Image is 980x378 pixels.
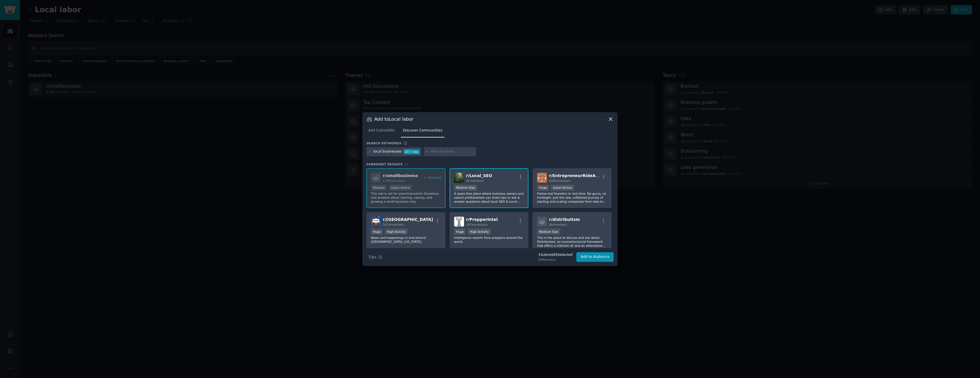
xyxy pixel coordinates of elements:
[368,254,376,260] span: Tips
[371,236,441,244] p: News and happenings in and around [GEOGRAPHIC_DATA], [US_STATE].
[454,236,524,244] p: Intelligence reports from preppers around the world.
[366,126,397,138] a: Add Subreddits
[549,173,605,178] span: r/ EntrepreneurRideAlong
[401,126,444,138] a: Discover Communities
[537,185,549,191] div: Huge
[537,229,560,235] div: Medium Size
[466,179,484,182] span: 2k members
[373,149,402,154] div: local businesses
[466,223,488,226] span: 347k members
[454,185,477,191] div: Medium Size
[468,229,491,235] div: High Activity
[383,223,405,226] span: 561k members
[549,223,567,226] span: 6k members
[374,116,413,122] h3: Add to Local labor
[385,229,408,235] div: High Activity
[404,149,420,154] div: 107 / day
[371,217,381,227] img: philadelphia
[366,252,384,262] button: Tips
[405,163,409,166] span: 14
[466,173,492,178] span: r/ Local_SEO
[466,217,498,222] span: r/ PrepperIntel
[431,149,474,154] input: New Keyword
[454,173,464,183] img: Local_SEO
[371,229,383,235] div: Huge
[383,217,433,222] span: r/ [GEOGRAPHIC_DATA]
[551,185,574,191] div: Super Active
[454,217,464,227] img: PrepperIntel
[537,236,607,248] p: This is the place to discuss and ask about Distributism, an economic/social framework that offers...
[368,128,395,133] span: Add Subreddits
[366,162,403,166] span: Subreddit Results
[454,192,524,204] p: A spam-free place where business owners and search professionals can share tips or ask & answer q...
[549,179,571,182] span: 606k members
[366,141,401,145] h3: Search keywords
[537,173,547,183] img: EntrepreneurRideAlong
[403,128,442,133] span: Discover Communities
[538,258,572,262] div: 2k Members
[537,192,607,204] p: Follow real founders in real time. No gurus, no hindsight. Just the raw, unfiltered journey of st...
[576,252,614,262] button: Add to Audience
[538,252,572,258] div: 1 Subreddit Selected
[454,229,466,235] div: Huge
[549,217,580,222] span: r/ distributism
